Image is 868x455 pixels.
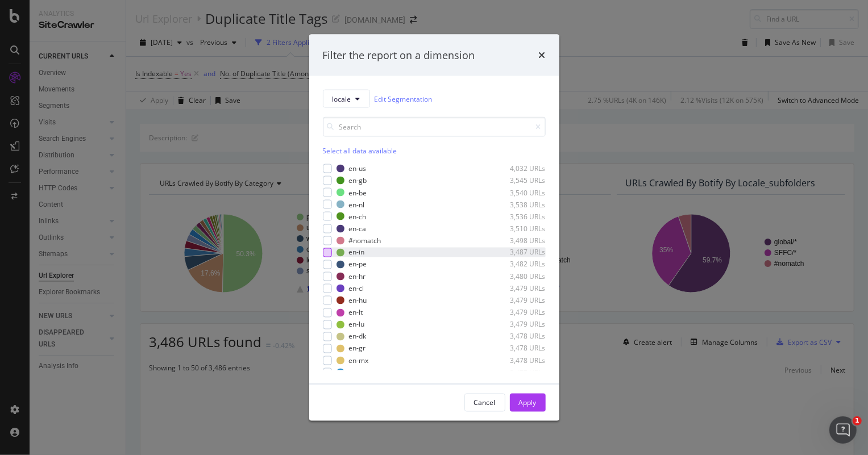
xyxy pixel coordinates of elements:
div: 3,480 URLs [490,272,546,281]
div: en-dk [349,332,367,341]
iframe: Intercom live chat [829,416,857,444]
div: Select all data available [323,146,546,156]
div: times [539,48,546,62]
button: locale [323,90,370,108]
div: 3,482 URLs [490,260,546,269]
div: en-in [349,248,365,257]
a: Edit Segmentation [375,93,433,105]
div: 3,477 URLs [490,368,546,377]
div: en-nl [349,199,365,209]
span: 1 [853,416,862,425]
div: 3,479 URLs [490,320,546,329]
div: 3,538 URLs [490,199,546,209]
div: en-ca [349,224,367,233]
div: en-lt [349,308,363,318]
div: en-cl [349,283,364,293]
div: 3,545 URLs [490,176,546,185]
div: 3,479 URLs [490,295,546,305]
div: modal [309,34,559,421]
div: 3,536 URLs [490,211,546,221]
div: en-ch [349,211,367,221]
div: en-ae [349,368,367,377]
div: 4,032 URLs [490,164,546,173]
div: 3,478 URLs [490,356,546,365]
button: Cancel [464,394,505,412]
div: en-gb [349,176,367,185]
span: locale [333,94,351,103]
button: Apply [510,394,546,412]
div: 3,540 URLs [490,187,546,197]
div: 3,478 URLs [490,344,546,353]
div: en-hu [349,295,367,305]
div: 3,510 URLs [490,224,546,233]
div: en-be [349,187,367,197]
input: Search [323,117,546,137]
div: 3,498 URLs [490,236,546,245]
div: en-mx [349,356,369,365]
div: Filter the report on a dimension [323,48,475,62]
div: en-pe [349,260,367,269]
div: 3,479 URLs [490,283,546,293]
div: 3,478 URLs [490,332,546,341]
div: en-us [349,164,367,173]
div: Cancel [474,398,496,407]
div: 3,479 URLs [490,308,546,318]
div: en-gr [349,344,366,353]
div: Apply [519,398,537,407]
div: en-lu [349,320,365,329]
div: en-hr [349,272,366,281]
div: #nomatch [349,236,381,245]
div: 3,487 URLs [490,248,546,257]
